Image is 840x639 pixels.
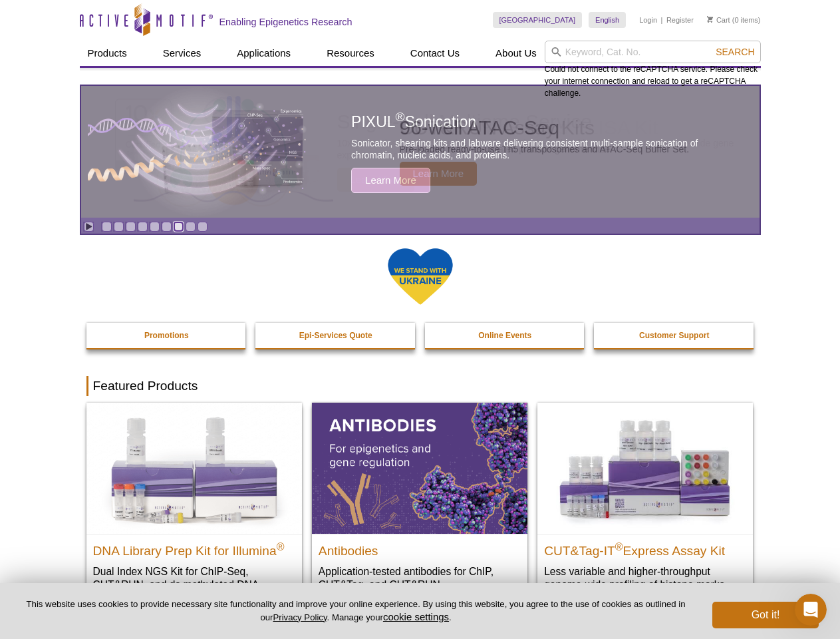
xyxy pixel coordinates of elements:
a: Go to slide 5 [150,222,160,232]
strong: Online Events [478,331,531,340]
img: All Antibodies [312,403,527,533]
a: Promotions [86,323,247,348]
a: Contact Us [402,41,468,66]
a: Go to slide 8 [186,222,196,232]
a: Go to slide 9 [198,222,208,232]
sup: ® [615,540,623,552]
a: Go to slide 3 [126,222,136,232]
a: Toggle autoplay [84,222,94,232]
p: Application-tested antibodies for ChIP, CUT&Tag, and CUT&RUN. [319,564,521,592]
strong: Customer Support [639,331,709,340]
a: DNA Library Prep Kit for Illumina DNA Library Prep Kit for Illumina® Dual Index NGS Kit for ChIP-... [86,403,302,618]
a: Go to slide 7 [174,222,184,232]
input: Keyword, Cat. No. [545,41,761,63]
button: Search [712,46,758,58]
a: Register [666,15,694,25]
a: Go to slide 1 [102,222,112,232]
img: DNA Library Prep Kit for Illumina [86,403,302,533]
p: Less variable and higher-throughput genome-wide profiling of histone marks​. [544,564,746,592]
li: | [661,12,663,28]
span: Search [716,47,754,57]
p: Dual Index NGS Kit for ChIP-Seq, CUT&RUN, and ds methylated DNA assays. [93,564,295,605]
img: We Stand With Ukraine [387,247,454,306]
button: cookie settings [383,611,449,622]
h2: DNA Library Prep Kit for Illumina [93,538,295,558]
a: Epi-Services Quote [255,323,416,348]
img: CUT&Tag-IT® Express Assay Kit [537,403,753,533]
h2: Antibodies [319,538,521,558]
a: Go to slide 6 [162,222,172,232]
a: Go to slide 2 [114,222,124,232]
h2: Featured Products [86,376,754,396]
h2: Enabling Epigenetics Research [219,16,352,28]
a: Customer Support [594,323,755,348]
iframe: Intercom live chat [795,594,827,626]
li: (0 items) [707,12,761,28]
a: Go to slide 4 [138,222,148,232]
a: Resources [319,41,382,66]
h2: CUT&Tag-IT Express Assay Kit [544,538,746,558]
a: English [589,12,626,28]
strong: Epi-Services Quote [299,331,372,340]
strong: Promotions [144,331,189,340]
a: [GEOGRAPHIC_DATA] [493,12,583,28]
button: Got it! [712,602,819,628]
a: Cart [707,15,730,25]
a: Online Events [425,323,586,348]
img: Your Cart [707,16,713,23]
a: CUT&Tag-IT® Express Assay Kit CUT&Tag-IT®Express Assay Kit Less variable and higher-throughput ge... [537,403,753,604]
a: All Antibodies Antibodies Application-tested antibodies for ChIP, CUT&Tag, and CUT&RUN. [312,403,527,604]
sup: ® [277,540,285,552]
a: About Us [488,41,545,66]
a: Services [155,41,210,66]
a: Applications [229,41,299,66]
a: Login [639,15,657,25]
a: Products [80,41,135,66]
p: This website uses cookies to provide necessary site functionality and improve your online experie... [21,598,690,624]
div: Could not connect to the reCAPTCHA service. Please check your internet connection and reload to g... [545,41,761,99]
a: Privacy Policy [273,612,327,622]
